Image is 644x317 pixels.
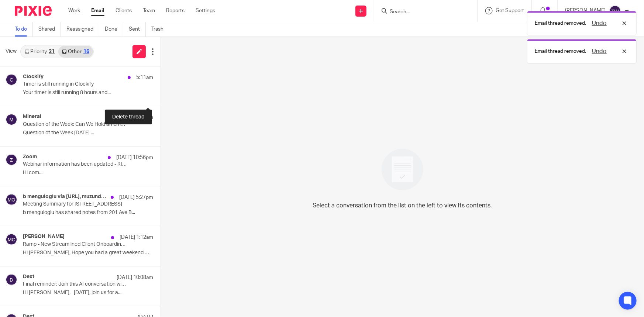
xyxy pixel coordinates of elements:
a: Reassigned [66,22,99,37]
p: Webinar information has been updated - RIGHTTOOL Webinars (Bi-monthly Updates) [23,161,127,168]
p: Meeting Summary for [STREET_ADDRESS] [23,201,127,207]
img: svg%3E [6,154,17,166]
p: b menguloglu has shared notes from 201 Ave B... [23,210,153,216]
p: Ramp - New Streamlined Client Onboarding Option Now Available [23,241,127,248]
a: Email [91,7,104,14]
img: svg%3E [6,274,17,286]
img: svg%3E [6,114,17,125]
img: Pixie [15,6,52,16]
h4: Zoom [23,154,37,160]
a: Trash [151,22,169,37]
img: svg%3E [6,234,17,245]
p: [DATE] 1:12am [120,234,153,241]
h4: Clockify [23,74,44,80]
button: Undo [590,47,609,56]
a: Other16 [58,46,93,58]
p: Hi [PERSON_NAME], [DATE], join us for a... [23,290,153,296]
p: [DATE] 10:08am [117,274,153,281]
a: Work [68,7,80,14]
div: 21 [49,49,55,54]
p: 4:24am [136,114,153,121]
p: Question of the Week [DATE] ... [23,130,153,136]
div: 16 [83,49,89,54]
img: svg%3E [6,194,17,206]
p: Email thread removed. [535,20,586,27]
p: Hi [PERSON_NAME], Hope you had a great weekend We’re... [23,250,153,256]
p: Your timer is still running 8 hours and... [23,90,153,96]
a: Shared [38,22,61,37]
h4: Mineral [23,114,41,120]
p: Timer is still running in Clockify [23,81,127,87]
p: [DATE] 10:56pm [116,154,153,161]
h4: b menguloglu via [URL], muzundag via [URL] [23,194,107,200]
img: image [377,144,428,195]
a: Priority21 [21,46,58,58]
span: View [6,48,17,55]
a: Sent [129,22,146,37]
p: Hi com... [23,170,153,176]
p: Select a conversation from the list on the left to view its contents. [313,201,492,210]
img: svg%3E [6,74,17,86]
a: Reports [166,7,185,14]
h4: [PERSON_NAME] [23,234,65,240]
p: 5:11am [136,74,153,81]
h4: Dext [23,274,34,280]
a: Clients [116,7,132,14]
p: Question of the Week: Can We Hold an Employee’s Last Check Until They Return Equipment? [23,121,127,128]
a: Done [105,22,123,37]
p: [DATE] 5:27pm [119,194,153,201]
a: Team [143,7,155,14]
p: Email thread removed. [535,48,586,55]
p: Final reminder: Join this AI conversation with your peers [23,281,127,287]
a: Settings [196,7,215,14]
a: To do [15,22,33,37]
img: svg%3E [609,5,621,17]
button: Undo [590,19,609,28]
